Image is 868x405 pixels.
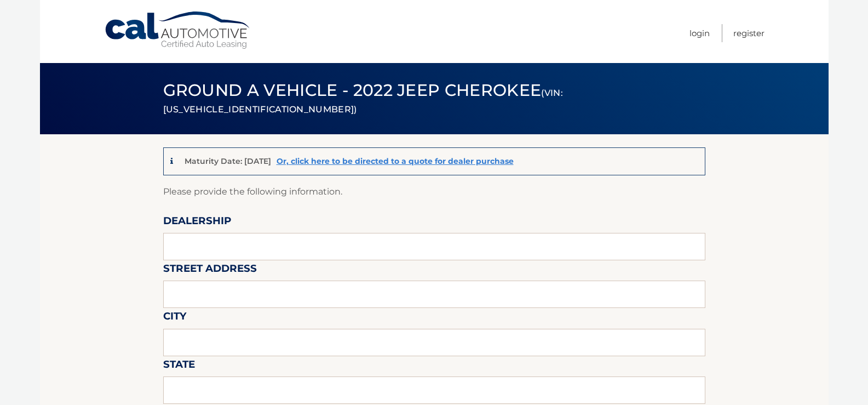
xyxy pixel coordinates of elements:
[163,260,257,281] label: Street Address
[163,308,186,328] label: City
[733,24,764,42] a: Register
[277,156,514,166] a: Or, click here to be directed to a quote for dealer purchase
[185,156,271,166] p: Maturity Date: [DATE]
[104,11,252,50] a: Cal Automotive
[163,213,231,233] label: Dealership
[163,356,195,377] label: State
[163,80,563,117] span: Ground a Vehicle - 2022 Jeep Cherokee
[163,88,563,115] small: (VIN: [US_VEHICLE_IDENTIFICATION_NUMBER])
[689,24,710,42] a: Login
[163,184,705,199] p: Please provide the following information.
